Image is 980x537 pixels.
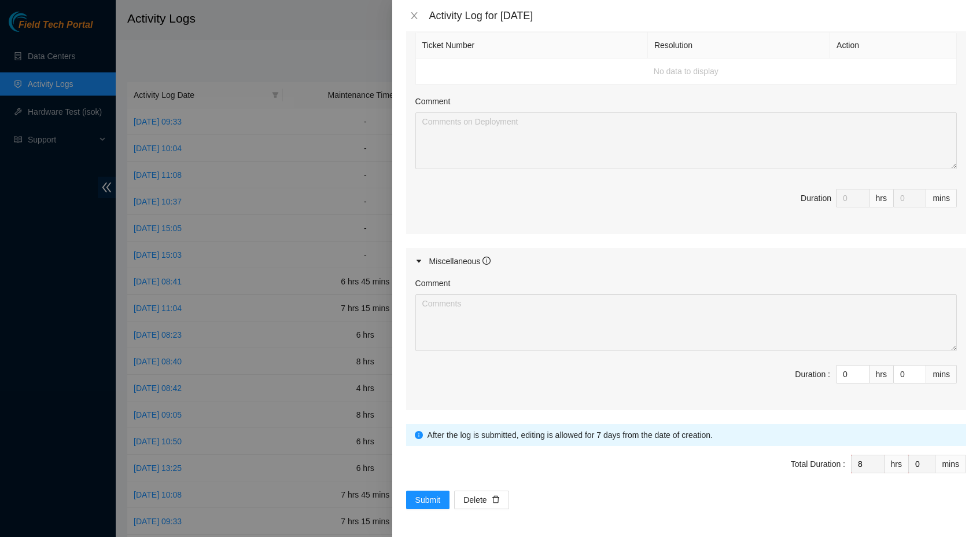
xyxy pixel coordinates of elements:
[406,248,966,275] div: Miscellaneous info-circle
[454,491,509,509] button: Deletedelete
[935,455,966,473] div: mins
[415,277,451,290] label: Comment
[492,495,500,505] span: delete
[429,9,966,22] div: Activity Log for [DATE]
[801,192,831,204] div: Duration
[870,365,894,383] div: hrs
[406,491,450,509] button: Submit
[415,95,451,108] label: Comment
[429,255,491,268] div: Miscellaneous
[415,112,957,169] textarea: Comment
[926,189,957,207] div: mins
[406,10,422,21] button: Close
[870,189,894,207] div: hrs
[416,59,957,85] td: No data to display
[926,365,957,383] div: mins
[648,32,830,59] th: Resolution
[416,32,648,59] th: Ticket Number
[428,429,957,441] div: After the log is submitted, editing is allowed for 7 days from the date of creation.
[415,294,957,351] textarea: Comment
[415,494,441,506] span: Submit
[830,32,957,59] th: Action
[791,458,845,470] div: Total Duration :
[410,11,419,20] span: close
[415,431,423,439] span: info-circle
[415,258,422,265] span: caret-right
[482,257,491,265] span: info-circle
[885,455,909,473] div: hrs
[795,368,830,381] div: Duration :
[463,494,487,506] span: Delete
